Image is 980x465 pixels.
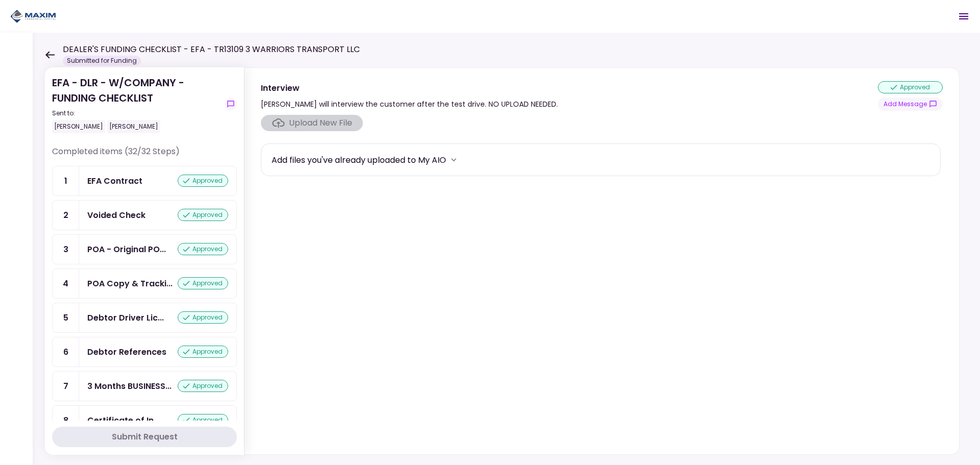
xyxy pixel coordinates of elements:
[52,120,105,133] div: [PERSON_NAME]
[53,166,79,195] div: 1
[261,115,363,131] span: Click here to upload the required document
[52,405,237,435] a: 8Certificate of Insuranceapproved
[53,201,79,230] div: 2
[178,277,228,289] div: approved
[107,120,160,133] div: [PERSON_NAME]
[951,4,976,29] button: Open menu
[52,75,220,133] div: EFA - DLR - W/COMPANY - FUNDING CHECKLIST
[878,97,943,111] button: show-messages
[112,431,178,443] div: Submit Request
[53,303,79,332] div: 5
[52,371,237,401] a: 73 Months BUSINESS Bank Statementsapproved
[52,200,237,230] a: 2Voided Checkapproved
[87,346,166,358] div: Debtor References
[178,175,228,187] div: approved
[53,406,79,435] div: 8
[52,109,220,118] div: Sent to:
[87,277,173,290] div: POA Copy & Tracking Receipt
[10,9,56,24] img: Partner icon
[53,337,79,366] div: 6
[87,243,166,256] div: POA - Original POA (not CA or GA)
[87,311,164,324] div: Debtor Driver License
[244,67,960,455] div: Interview[PERSON_NAME] will interview the customer after the test drive. NO UPLOAD NEEDED.approve...
[52,337,237,367] a: 6Debtor Referencesapproved
[53,372,79,401] div: 7
[225,98,237,110] button: show-messages
[63,43,360,56] h1: DEALER'S FUNDING CHECKLIST - EFA - TR13109 3 WARRIORS TRANSPORT LLC
[52,268,237,299] a: 4POA Copy & Tracking Receiptapproved
[261,82,558,94] div: Interview
[261,98,558,110] div: [PERSON_NAME] will interview the customer after the test drive. NO UPLOAD NEEDED.
[52,303,237,333] a: 5Debtor Driver Licenseapproved
[178,346,228,358] div: approved
[52,427,237,447] button: Submit Request
[272,154,446,166] div: Add files you've already uploaded to My AIO
[178,414,228,426] div: approved
[178,243,228,255] div: approved
[178,380,228,392] div: approved
[87,380,171,393] div: 3 Months BUSINESS Bank Statements
[178,209,228,221] div: approved
[53,269,79,298] div: 4
[178,311,228,324] div: approved
[87,414,160,427] div: Certificate of Insurance
[63,56,141,66] div: Submitted for Funding
[87,209,145,222] div: Voided Check
[52,234,237,264] a: 3POA - Original POA (not CA or GA)approved
[52,145,237,166] div: Completed items (32/32 Steps)
[87,175,142,187] div: EFA Contract
[878,81,943,93] div: approved
[446,152,461,167] button: more
[52,166,237,196] a: 1EFA Contractapproved
[53,235,79,264] div: 3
